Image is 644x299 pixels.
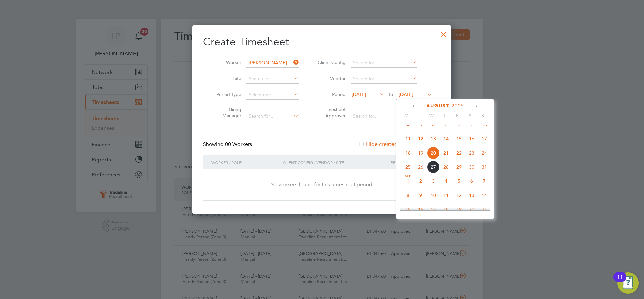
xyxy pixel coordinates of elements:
[438,113,451,119] span: T
[389,155,434,170] div: Period
[351,74,417,84] input: Search for...
[316,106,346,119] label: Timesheet Approver
[465,132,478,145] span: 16
[246,111,299,121] input: Search for...
[478,161,491,173] span: 31
[401,189,414,202] span: 8
[452,161,465,173] span: 29
[401,147,414,159] span: 18
[452,189,465,202] span: 12
[427,175,440,188] span: 3
[210,181,434,189] div: No workers found for this timesheet period.
[414,175,427,188] span: 2
[440,118,452,131] span: 7
[401,118,414,131] span: 4
[414,147,427,159] span: 19
[440,132,452,145] span: 14
[427,132,440,145] span: 13
[351,58,417,68] input: Search for...
[478,203,491,216] span: 21
[425,113,438,119] span: W
[413,113,425,119] span: T
[440,175,452,188] span: 4
[427,203,440,216] span: 17
[452,203,465,216] span: 19
[203,35,441,49] h2: Create Timesheet
[211,91,241,97] label: Period Type
[465,161,478,173] span: 30
[246,90,299,100] input: Select one
[351,111,417,121] input: Search for...
[400,113,413,119] span: M
[440,161,452,173] span: 28
[617,277,623,286] div: 11
[465,118,478,131] span: 9
[211,59,241,65] label: Worker
[478,132,491,145] span: 17
[452,132,465,145] span: 15
[427,118,440,131] span: 6
[316,59,346,65] label: Client Config
[427,161,440,173] span: 27
[427,189,440,202] span: 10
[465,175,478,188] span: 6
[426,103,449,109] span: August
[401,175,414,178] span: Sep
[478,118,491,131] span: 10
[452,118,465,131] span: 8
[399,91,413,97] span: [DATE]
[478,175,491,188] span: 7
[316,91,346,97] label: Period
[452,175,465,188] span: 5
[401,203,414,216] span: 15
[478,189,491,202] span: 14
[476,113,489,119] span: S
[452,103,464,109] span: 2025
[401,132,414,145] span: 11
[211,106,241,119] label: Hiring Manager
[414,118,427,131] span: 5
[225,141,252,148] span: 00 Workers
[464,113,476,119] span: S
[414,203,427,216] span: 16
[316,75,346,81] label: Vendor
[465,203,478,216] span: 20
[281,155,389,170] div: Client Config / Vendor / Site
[478,147,491,159] span: 24
[440,203,452,216] span: 18
[465,189,478,202] span: 13
[414,132,427,145] span: 12
[440,147,452,159] span: 21
[465,147,478,159] span: 23
[401,161,414,173] span: 25
[414,189,427,202] span: 9
[246,58,299,68] input: Search for...
[452,147,465,159] span: 22
[203,141,253,148] div: Showing
[440,189,452,202] span: 11
[386,90,395,99] span: To
[358,141,426,148] label: Hide created timesheets
[210,155,281,170] div: Worker / Role
[414,161,427,173] span: 26
[427,147,440,159] span: 20
[211,75,241,81] label: Site
[401,175,414,188] span: 1
[352,91,366,97] span: [DATE]
[451,113,464,119] span: F
[617,272,639,294] button: Open Resource Center, 11 new notifications
[246,74,299,84] input: Search for...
